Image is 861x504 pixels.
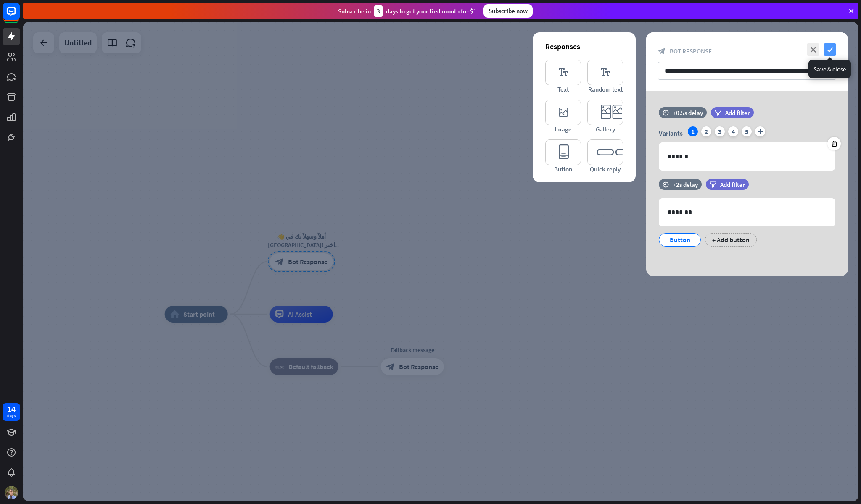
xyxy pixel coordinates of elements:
[715,110,721,116] i: filter
[658,47,666,55] i: block_bot_response
[3,403,20,421] a: 14 days
[705,233,757,247] div: + Add button
[807,43,819,56] i: close
[673,181,698,189] div: +2s delay
[338,5,477,17] div: Subscribe in days to get your first month for $1
[742,126,752,136] div: 5
[374,5,383,17] div: 3
[670,47,712,55] span: Bot Response
[7,405,16,413] div: 14
[824,43,836,56] i: check
[7,413,16,419] div: days
[666,234,694,246] div: Button
[715,126,725,136] div: 3
[663,181,669,187] i: time
[7,3,32,29] button: Open LiveChat chat widget
[688,126,698,136] div: 1
[725,109,750,117] span: Add filter
[728,126,738,136] div: 4
[755,126,765,136] i: plus
[701,126,711,136] div: 2
[720,181,745,189] span: Add filter
[710,181,716,188] i: filter
[483,4,533,18] div: Subscribe now
[663,110,669,115] i: time
[659,129,683,137] span: Variants
[673,109,703,117] div: +0.5s delay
